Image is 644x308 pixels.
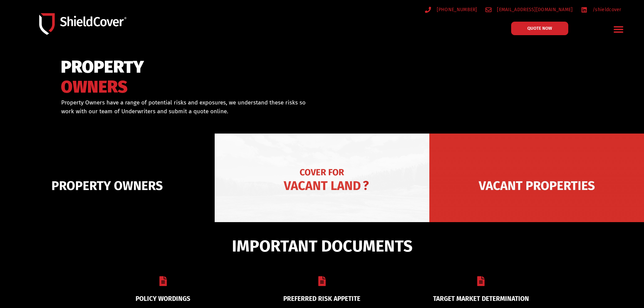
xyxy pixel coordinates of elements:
[61,60,144,74] span: PROPERTY
[215,134,429,238] img: Vacant Land liability cover
[495,5,573,14] span: [EMAIL_ADDRESS][DOMAIN_NAME]
[581,5,621,14] a: /shieldcover
[435,5,477,14] span: [PHONE_NUMBER]
[433,295,529,303] a: TARGET MARKET DETERMINATION
[136,295,190,303] a: POLICY WORDINGS
[485,5,573,14] a: [EMAIL_ADDRESS][DOMAIN_NAME]
[61,98,313,116] p: Property Owners have a range of potential risks and exposures, we understand these risks so work ...
[283,295,360,303] a: PREFERRED RISK APPETITE
[232,240,412,253] span: IMPORTANT DOCUMENTS
[425,5,477,14] a: [PHONE_NUMBER]
[527,26,552,30] span: QUOTE NOW
[511,22,568,35] a: QUOTE NOW
[591,5,621,14] span: /shieldcover
[39,13,126,34] img: Shield-Cover-Underwriting-Australia-logo-full
[611,21,627,37] div: Menu Toggle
